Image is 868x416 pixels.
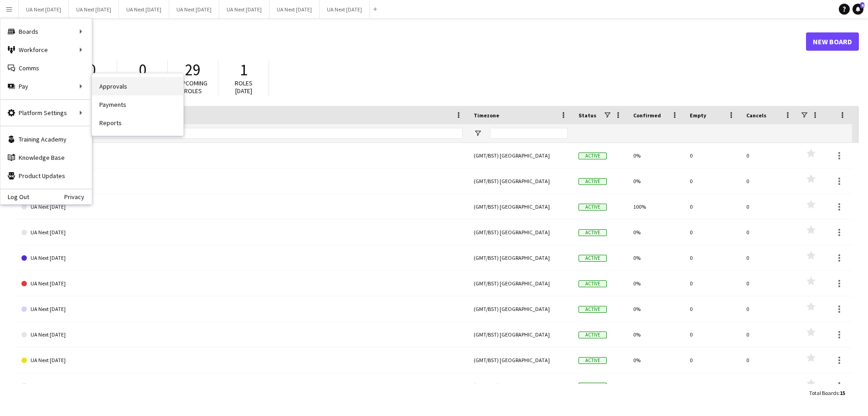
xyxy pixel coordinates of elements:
div: 0 [684,143,741,168]
a: UA Next [DATE] [21,143,463,169]
span: 1 [240,60,248,80]
div: Platform Settings [0,104,92,122]
div: 0 [741,322,797,347]
button: UA Next [DATE] [269,0,320,18]
a: 4 [852,4,863,15]
a: UA Next [DATE] [21,373,463,399]
span: 4 [860,2,864,8]
span: Total Boards [809,390,838,396]
div: 0 [741,220,797,245]
span: Timezone [474,112,499,119]
span: Roles [DATE] [235,79,253,95]
a: Knowledge Base [0,148,92,167]
span: Active [579,204,607,211]
div: 0 [684,194,741,219]
a: Payments [92,95,183,114]
div: : [809,384,845,402]
div: Workforce [0,41,92,59]
button: UA Next [DATE] [19,0,69,18]
div: (GMT/BST) [GEOGRAPHIC_DATA] [468,143,573,168]
div: 0% [628,271,684,296]
button: UA Next [DATE] [169,0,219,18]
a: UA Next [DATE] [21,169,463,194]
span: Empty [690,112,706,119]
span: Upcoming roles [178,79,207,95]
div: 0% [628,220,684,245]
div: 0% [628,296,684,321]
span: Active [579,153,607,159]
div: 0 [741,143,797,168]
a: Approvals [92,77,183,95]
div: (GMT/BST) [GEOGRAPHIC_DATA] [468,271,573,296]
span: Status [579,112,596,119]
a: Privacy [64,193,92,200]
div: 100% [628,194,684,219]
a: UA Next [DATE] [21,322,463,348]
input: Timezone Filter Input [490,128,568,139]
div: (GMT/BST) [GEOGRAPHIC_DATA] [468,194,573,219]
a: Training Academy [0,130,92,148]
div: Boards [0,22,92,41]
span: Active [579,332,607,338]
div: 0 [741,245,797,270]
div: (GMT/BST) [GEOGRAPHIC_DATA] [468,220,573,245]
div: 0 [684,220,741,245]
button: UA Next [DATE] [320,0,370,18]
div: 0 [741,348,797,373]
button: UA Next [DATE] [69,0,119,18]
a: UA Next [DATE] [21,220,463,245]
div: 0% [628,143,684,168]
div: 0% [628,169,684,194]
a: Reports [92,114,183,132]
div: (GMT/BST) [GEOGRAPHIC_DATA] [468,169,573,194]
div: 0% [628,373,684,398]
span: 0 [139,60,146,80]
a: New Board [806,32,859,51]
div: 0 [684,322,741,347]
div: 0 [741,169,797,194]
div: 0 [684,296,741,321]
span: Active [579,229,607,236]
div: 0 [741,296,797,321]
span: Confirmed [633,112,661,119]
span: Active [579,357,607,364]
div: (GMT/BST) [GEOGRAPHIC_DATA] [468,322,573,347]
div: (GMT/BST) [GEOGRAPHIC_DATA] [468,296,573,321]
div: (GMT/BST) [GEOGRAPHIC_DATA] [468,348,573,373]
div: 0% [628,245,684,270]
a: UA Next [DATE] [21,296,463,322]
span: Active [579,255,607,262]
div: 0 [684,373,741,398]
div: 0 [741,271,797,296]
button: Open Filter Menu [474,129,482,137]
button: UA Next [DATE] [219,0,269,18]
span: Active [579,306,607,313]
span: Cancels [746,112,766,119]
a: Log Out [0,193,29,200]
div: 0% [628,322,684,347]
div: (GMT/BST) [GEOGRAPHIC_DATA] [468,373,573,398]
div: Pay [0,77,92,95]
div: 0 [741,194,797,219]
div: 0 [684,271,741,296]
h1: Boards [16,35,806,48]
div: 0 [741,373,797,398]
a: Product Updates [0,167,92,185]
input: Board name Filter Input [38,128,463,139]
span: 29 [185,60,201,80]
span: Active [579,383,607,390]
a: UA Next [DATE] [21,194,463,220]
span: Active [579,178,607,185]
a: UA Next [DATE] [21,348,463,373]
a: UA Next [DATE] [21,245,463,271]
div: (GMT/BST) [GEOGRAPHIC_DATA] [468,245,573,270]
button: UA Next [DATE] [119,0,169,18]
span: Active [579,280,607,287]
div: 0% [628,348,684,373]
div: 0 [684,245,741,270]
div: 0 [684,348,741,373]
div: 0 [684,169,741,194]
a: Comms [0,59,92,77]
span: 15 [840,390,845,396]
a: UA Next [DATE] [21,271,463,296]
